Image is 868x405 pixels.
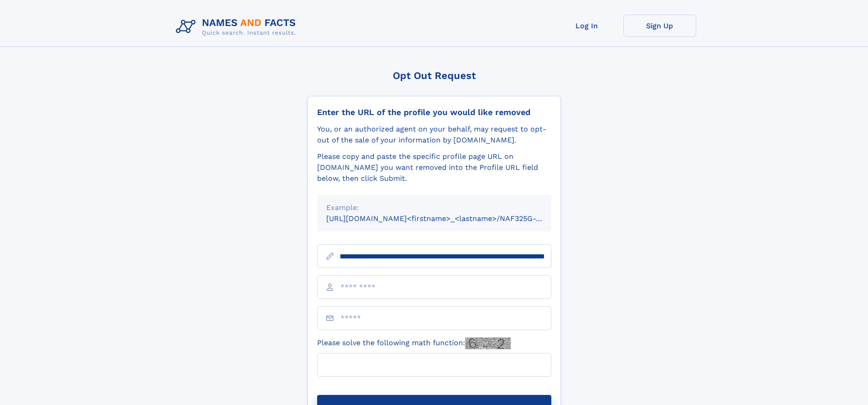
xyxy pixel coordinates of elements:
[326,214,569,223] small: [URL][DOMAIN_NAME]<firstname>_<lastname>/NAF325G-xxxxxxxx
[317,107,551,117] div: Enter the URL of the profile you would like removed
[308,70,561,81] div: Opt Out Request
[623,15,696,37] a: Sign Up
[317,151,551,184] div: Please copy and paste the specific profile page URL on [DOMAIN_NAME] you want removed into the Pr...
[172,15,303,39] img: Logo Names and Facts
[317,124,551,146] div: You, or an authorized agent on your behalf, may request to opt-out of the sale of your informatio...
[550,15,623,37] a: Log In
[326,202,542,213] div: Example:
[317,337,511,349] label: Please solve the following math function:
